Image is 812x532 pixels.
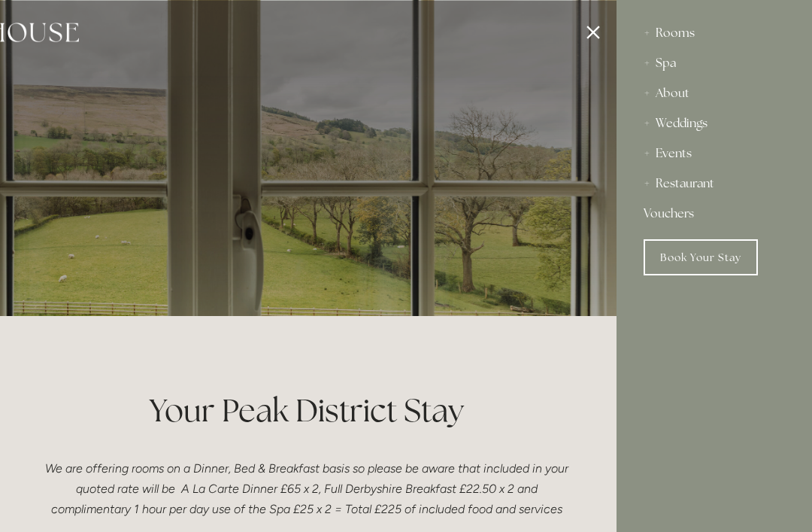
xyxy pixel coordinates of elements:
[644,199,785,229] a: Vouchers
[644,108,785,138] div: Weddings
[644,239,758,275] a: Book Your Stay
[644,48,785,78] div: Spa
[644,18,785,48] div: Rooms
[644,78,785,108] div: About
[644,138,785,169] div: Events
[644,169,785,199] div: Restaurant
